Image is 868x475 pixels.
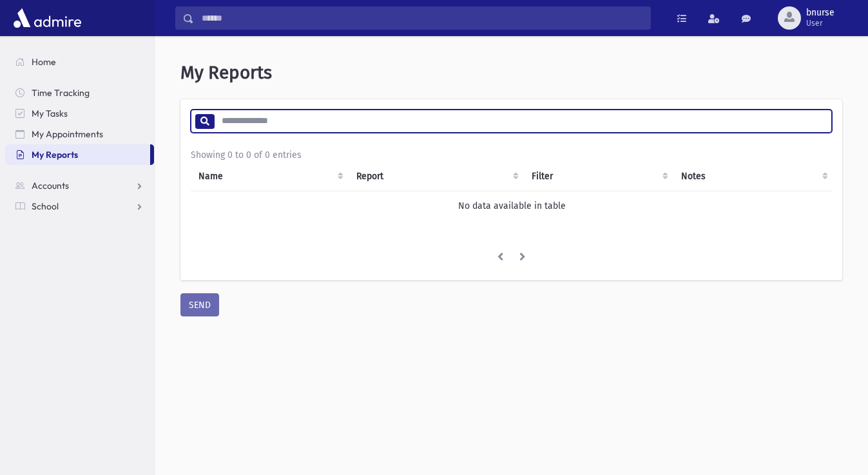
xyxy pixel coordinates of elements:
[191,162,349,191] th: Name: activate to sort column ascending
[32,87,90,99] span: Time Tracking
[194,6,650,30] input: Search
[32,180,69,191] span: Accounts
[32,149,78,160] span: My Reports
[5,175,154,196] a: Accounts
[32,108,68,119] span: My Tasks
[5,124,154,144] a: My Appointments
[32,200,59,212] span: School
[806,18,834,28] span: User
[5,103,154,124] a: My Tasks
[32,56,56,68] span: Home
[349,162,524,191] th: Report: activate to sort column ascending
[5,144,150,165] a: My Reports
[806,8,834,18] span: bnurse
[191,191,833,220] td: No data available in table
[10,5,84,31] img: AdmirePro
[191,148,832,162] div: Showing 0 to 0 of 0 entries
[5,196,154,217] a: School
[524,162,673,191] th: Filter : activate to sort column ascending
[5,52,154,72] a: Home
[673,162,833,191] th: Notes : activate to sort column ascending
[5,82,154,103] a: Time Tracking
[180,62,272,83] span: My Reports
[32,128,103,140] span: My Appointments
[180,293,219,316] button: SEND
